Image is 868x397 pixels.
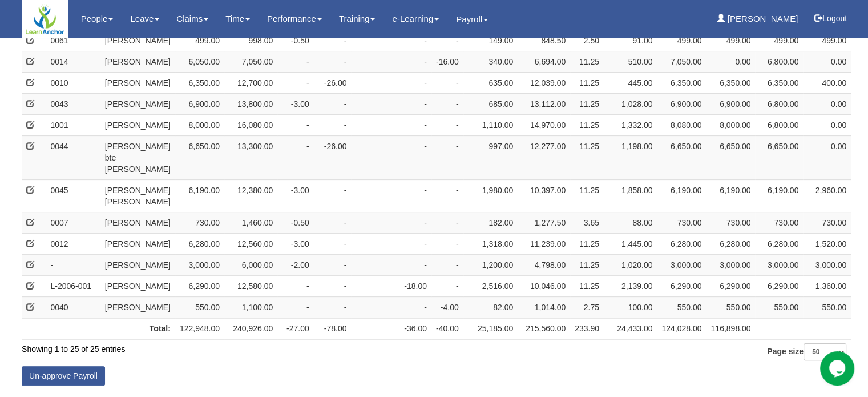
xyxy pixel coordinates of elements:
[351,135,431,179] td: -
[803,179,851,212] td: 2,960.00
[657,296,706,318] td: 550.00
[463,30,518,51] td: 149.00
[803,254,851,275] td: 3,000.00
[314,318,352,339] td: -78.00
[755,114,803,135] td: 6,800.00
[604,72,657,93] td: 445.00
[570,30,604,51] td: 2.50
[277,233,313,254] td: -3.00
[706,135,755,179] td: 6,650.00
[224,275,277,296] td: 12,580.00
[463,254,518,275] td: 1,200.00
[657,179,706,212] td: 6,190.00
[431,51,463,72] td: -16.00
[351,233,431,254] td: -
[431,254,463,275] td: -
[277,254,313,275] td: -2.00
[755,72,803,93] td: 6,350.00
[175,114,224,135] td: 8,000.00
[518,93,570,114] td: 13,112.00
[81,6,114,32] a: People
[224,179,277,212] td: 12,380.00
[755,135,803,179] td: 6,650.00
[463,233,518,254] td: 1,318.00
[706,93,755,114] td: 6,900.00
[46,30,100,51] td: 0061
[224,135,277,179] td: 13,300.00
[351,254,431,275] td: -
[224,233,277,254] td: 12,560.00
[100,114,175,135] td: [PERSON_NAME]
[604,212,657,233] td: 88.00
[604,254,657,275] td: 1,020.00
[314,93,352,114] td: -
[431,296,463,318] td: -4.00
[570,179,604,212] td: 11.25
[657,233,706,254] td: 6,280.00
[277,179,313,212] td: -3.00
[604,93,657,114] td: 1,028.00
[277,30,313,51] td: -0.50
[225,6,250,32] a: Time
[463,93,518,114] td: 685.00
[604,179,657,212] td: 1,858.00
[351,72,431,93] td: -
[431,30,463,51] td: -
[463,179,518,212] td: 1,980.00
[518,275,570,296] td: 10,046.00
[176,6,208,32] a: Claims
[570,296,604,318] td: 2.75
[175,72,224,93] td: 6,350.00
[570,212,604,233] td: 3.65
[570,233,604,254] td: 11.25
[175,233,224,254] td: 6,280.00
[463,114,518,135] td: 1,110.00
[604,30,657,51] td: 91.00
[277,275,313,296] td: -
[175,275,224,296] td: 6,290.00
[570,72,604,93] td: 11.25
[657,93,706,114] td: 6,900.00
[755,93,803,114] td: 6,800.00
[604,51,657,72] td: 510.00
[175,212,224,233] td: 730.00
[277,135,313,179] td: -
[463,51,518,72] td: 340.00
[46,72,100,93] td: 0010
[706,30,755,51] td: 499.00
[351,212,431,233] td: -
[803,93,851,114] td: 0.00
[351,179,431,212] td: -
[518,135,570,179] td: 12,277.00
[755,254,803,275] td: 3,000.00
[706,212,755,233] td: 730.00
[175,30,224,51] td: 499.00
[46,93,100,114] td: 0043
[150,324,171,333] span: Total:
[803,212,851,233] td: 730.00
[277,318,313,339] td: -27.00
[706,318,755,339] td: 116,898.00
[657,114,706,135] td: 8,080.00
[657,254,706,275] td: 3,000.00
[604,135,657,179] td: 1,198.00
[570,318,604,339] td: 233.90
[175,296,224,318] td: 550.00
[175,179,224,212] td: 6,190.00
[277,296,313,318] td: -
[706,296,755,318] td: 550.00
[570,51,604,72] td: 11.25
[351,318,431,339] td: -36.00
[224,72,277,93] td: 12,700.00
[657,275,706,296] td: 6,290.00
[706,51,755,72] td: 0.00
[431,179,463,212] td: -
[46,135,100,179] td: 0044
[463,135,518,179] td: 997.00
[657,318,706,339] td: 124,028.00
[570,275,604,296] td: 11.25
[806,5,855,32] button: Logout
[604,318,657,339] td: 24,433.00
[657,212,706,233] td: 730.00
[100,30,175,51] td: [PERSON_NAME]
